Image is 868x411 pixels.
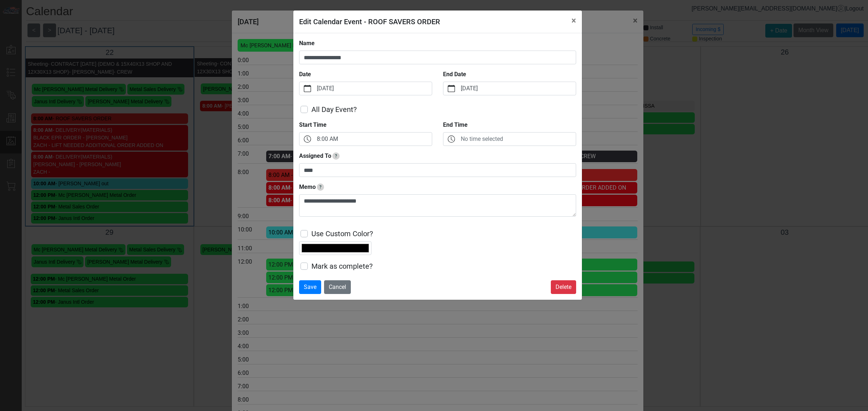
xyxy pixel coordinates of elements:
[311,261,373,272] label: Mark as complete?
[299,183,316,190] strong: Memo
[448,85,455,92] svg: calendar
[299,121,327,128] strong: Start Time
[299,280,321,294] button: Save
[299,82,315,95] button: calendar
[304,135,311,143] svg: clock
[443,71,466,78] strong: End Date
[304,85,311,92] svg: calendar
[299,16,440,27] h5: Edit Calendar Event - ROOF SAVERS ORDER
[299,40,315,47] strong: Name
[459,133,576,146] label: No time selected
[315,133,432,146] label: 8:00 AM
[311,228,373,239] label: Use Custom Color?
[332,152,340,160] span: Track who this date is assigned to this date - delviery driver, install crew, etc
[299,71,311,78] strong: Date
[304,284,316,290] span: Save
[317,183,324,191] span: Notes or Instructions for date - ex. 'Date was rescheduled by vendor'
[551,280,576,294] button: Delete
[443,121,468,128] strong: End Time
[459,82,576,95] label: [DATE]
[324,280,351,294] button: Cancel
[443,133,459,146] button: clock
[448,135,455,143] svg: clock
[566,10,582,31] button: Close
[315,82,432,95] label: [DATE]
[443,82,459,95] button: calendar
[311,104,357,115] label: All Day Event?
[299,152,331,159] strong: Assigned To
[299,133,315,146] button: clock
